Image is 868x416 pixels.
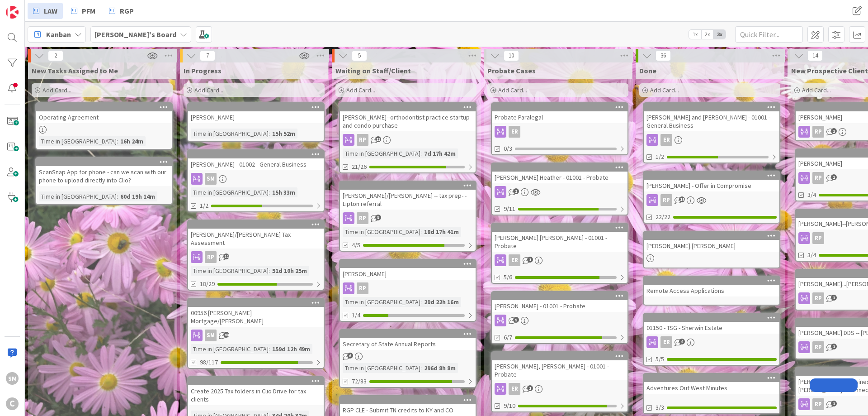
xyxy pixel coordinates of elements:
[117,136,118,146] span: :
[104,3,139,19] a: RGP
[352,50,367,61] span: 5
[492,300,627,312] div: [PERSON_NAME] - 01001 - Probate
[643,373,780,414] a: Adventures Out West Minutes3/3
[340,260,476,280] div: [PERSON_NAME]
[120,5,134,16] span: RGP
[831,174,837,180] span: 1
[205,251,217,263] div: RP
[422,227,461,237] div: 18d 17h 41m
[527,385,533,391] span: 1
[188,173,324,185] div: SM
[39,191,117,201] div: Time in [GEOGRAPHIC_DATA]
[812,341,824,353] div: RP
[44,5,57,16] span: LAW
[188,220,324,249] div: [PERSON_NAME]/[PERSON_NAME] Tax Assessment
[188,307,324,327] div: 00956 [PERSON_NAME] Mortgage/[PERSON_NAME]
[492,111,627,123] div: Probate Paralegal
[35,157,173,205] a: ScanSnap App for phone - can we scan with our phone to upload directly into Clio?Time in [GEOGRAP...
[117,191,118,201] span: :
[28,3,63,19] a: LAW
[509,254,520,266] div: ER
[644,240,779,252] div: [PERSON_NAME].[PERSON_NAME]
[509,126,520,138] div: ER
[357,134,368,146] div: RP
[340,404,476,416] div: RGP CLE - Submit TN credits to KY and CO
[187,102,325,142] a: [PERSON_NAME]Time in [GEOGRAPHIC_DATA]:15h 52m
[118,191,157,201] div: 60d 19h 14m
[492,352,627,380] div: [PERSON_NAME], [PERSON_NAME] - 01001 - Probate
[200,50,215,61] span: 7
[644,103,779,131] div: [PERSON_NAME] and [PERSON_NAME] - 01001 - General Business
[270,266,309,276] div: 51d 10h 25m
[812,232,824,244] div: RP
[644,111,779,131] div: [PERSON_NAME] and [PERSON_NAME] - 01001 - General Business
[491,102,628,155] a: Probate ParalegalER0/3
[375,136,381,142] span: 13
[644,314,779,334] div: 01150 - TSG - Sherwin Estate
[200,279,215,289] span: 18/29
[270,187,297,197] div: 15h 33m
[644,172,779,191] div: [PERSON_NAME] - Offer in Compromise
[352,377,367,386] span: 72/83
[187,298,325,369] a: 00956 [PERSON_NAME] Mortgage/[PERSON_NAME]SMTime in [GEOGRAPHIC_DATA]:159d 12h 49m98/117
[36,166,172,186] div: ScanSnap App for phone - can we scan with our phone to upload directly into Clio?
[492,383,627,395] div: ER
[735,26,803,43] input: Quick Filter...
[66,3,101,19] a: PFM
[802,86,831,94] span: Add Card...
[812,398,824,410] div: RP
[352,311,360,320] span: 1/4
[644,232,779,252] div: [PERSON_NAME].[PERSON_NAME]
[679,339,685,344] span: 4
[420,363,422,373] span: :
[343,297,420,307] div: Time in [GEOGRAPHIC_DATA]
[513,188,519,194] span: 2
[269,266,270,276] span: :
[422,148,458,158] div: 7d 17h 42m
[340,134,476,146] div: RP
[513,317,519,323] span: 5
[498,86,527,94] span: Add Card...
[831,295,837,301] span: 1
[643,102,780,163] a: [PERSON_NAME] and [PERSON_NAME] - 01001 - General BusinessER1/2
[188,299,324,327] div: 00956 [PERSON_NAME] Mortgage/[PERSON_NAME]
[46,29,71,40] span: Kanban
[357,282,368,294] div: RP
[656,50,671,61] span: 36
[187,220,325,291] a: [PERSON_NAME]/[PERSON_NAME] Tax AssessmentRPTime in [GEOGRAPHIC_DATA]:51d 10h 25m18/29
[492,103,627,123] div: Probate Paralegal
[339,181,476,252] a: [PERSON_NAME]/[PERSON_NAME] -- tax prep- - Lipton referralRPTime in [GEOGRAPHIC_DATA]:18d 17h 41m4/5
[831,128,837,134] span: 1
[504,401,515,411] span: 9/10
[339,259,476,322] a: [PERSON_NAME]RPTime in [GEOGRAPHIC_DATA]:29d 22h 16m1/4
[492,172,627,183] div: [PERSON_NAME].Heather - 01001 - Probate
[94,30,176,39] b: [PERSON_NAME]'s Board
[491,163,628,215] a: [PERSON_NAME].Heather - 01001 - Probate9/11
[807,250,816,260] span: 3/4
[807,190,816,200] span: 3/4
[340,282,476,294] div: RP
[644,336,779,348] div: ER
[191,187,269,197] div: Time in [GEOGRAPHIC_DATA]
[527,257,533,263] span: 1
[504,50,519,61] span: 10
[188,103,324,123] div: [PERSON_NAME]
[82,5,95,16] span: PFM
[339,329,476,388] a: Secretary of State Annual ReportsTime in [GEOGRAPHIC_DATA]:296d 8h 8m72/83
[346,86,375,94] span: Add Card...
[509,383,520,395] div: ER
[194,86,223,94] span: Add Card...
[6,6,19,19] img: Visit kanbanzone.com
[270,129,297,139] div: 15h 52m
[812,292,824,304] div: RP
[352,240,360,250] span: 4/5
[340,338,476,350] div: Secretary of State Annual Reports
[644,285,779,296] div: Remote Access Applications
[188,158,324,170] div: [PERSON_NAME] - 01002 - General Business
[188,330,324,341] div: SM
[660,194,672,206] div: RP
[270,344,312,354] div: 159d 12h 49m
[643,231,780,268] a: [PERSON_NAME].[PERSON_NAME]
[200,201,208,210] span: 1/2
[656,212,670,222] span: 22/22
